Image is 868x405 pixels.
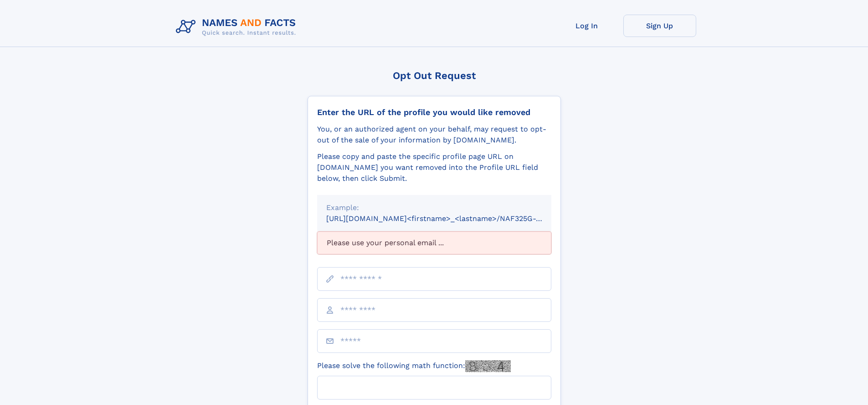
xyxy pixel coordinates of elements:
div: Please copy and paste the specific profile page URL on [DOMAIN_NAME] you want removed into the Pr... [317,151,551,184]
img: Logo Names and Facts [172,15,303,39]
div: Example: [326,202,542,213]
a: Sign Up [623,15,696,37]
label: Please solve the following math function: [317,360,511,372]
a: Log In [550,15,623,37]
div: Please use your personal email ... [317,231,551,254]
div: Opt Out Request [308,70,561,81]
small: [URL][DOMAIN_NAME]<firstname>_<lastname>/NAF325G-xxxxxxxx [326,214,569,223]
div: You, or an authorized agent on your behalf, may request to opt-out of the sale of your informatio... [317,124,551,146]
div: Enter the URL of the profile you would like removed [317,107,551,117]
